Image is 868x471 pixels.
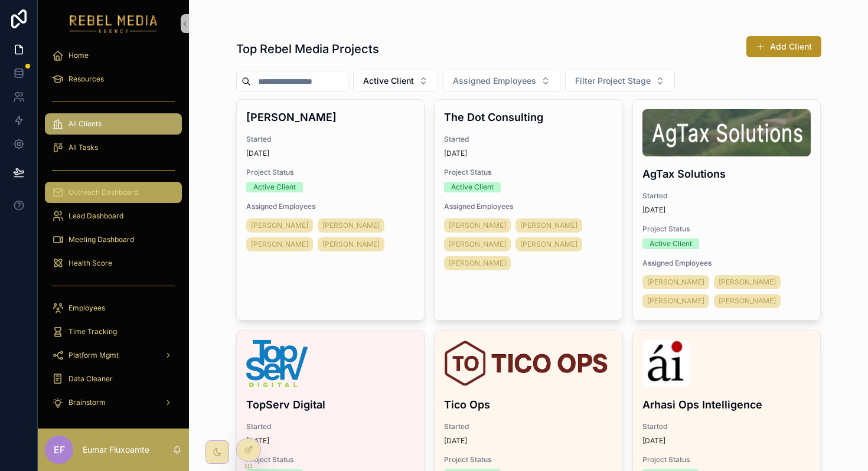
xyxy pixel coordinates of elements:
[444,436,467,446] p: [DATE]
[45,205,182,227] a: Lead Dashboard
[45,113,182,135] a: All Clients
[515,237,582,251] a: [PERSON_NAME]
[246,340,308,387] img: 67044636c3080c5f296a6057_Primary-Logo---Blue-&-Green-p-2600.png
[68,303,105,313] span: Employees
[68,351,119,360] span: Platform Mgmt
[68,119,102,129] span: All Clients
[444,422,613,431] span: Started
[647,296,704,306] span: [PERSON_NAME]
[253,182,296,192] div: Active Client
[45,321,182,342] a: Time Tracking
[45,182,182,203] a: Outreach Dashboard
[318,218,384,233] a: [PERSON_NAME]
[449,240,506,249] span: [PERSON_NAME]
[45,45,182,66] a: Home
[650,238,692,249] div: Active Client
[642,259,811,268] span: Assigned Employees
[647,277,704,287] span: [PERSON_NAME]
[642,436,665,446] p: [DATE]
[449,259,506,268] span: [PERSON_NAME]
[45,253,182,274] a: Health Score
[236,41,379,57] h1: Top Rebel Media Projects
[444,149,467,158] p: [DATE]
[54,443,65,457] span: EF
[68,143,98,152] span: All Tasks
[719,296,776,306] span: [PERSON_NAME]
[322,240,380,249] span: [PERSON_NAME]
[444,256,511,270] a: [PERSON_NAME]
[520,240,577,249] span: [PERSON_NAME]
[449,221,506,230] span: [PERSON_NAME]
[45,368,182,390] a: Data Cleaner
[444,109,613,125] h4: The Dot Consulting
[68,51,89,60] span: Home
[451,182,494,192] div: Active Client
[575,75,651,87] span: Filter Project Stage
[322,221,380,230] span: [PERSON_NAME]
[70,14,158,33] img: App logo
[520,221,577,230] span: [PERSON_NAME]
[453,75,536,87] span: Assigned Employees
[642,166,811,182] h4: AgTax Solutions
[45,392,182,413] a: Brainstorm
[246,397,415,413] h4: TopServ Digital
[318,237,384,251] a: [PERSON_NAME]
[68,235,134,244] span: Meeting Dashboard
[45,229,182,250] a: Meeting Dashboard
[251,240,308,249] span: [PERSON_NAME]
[714,294,781,308] a: [PERSON_NAME]
[719,277,776,287] span: [PERSON_NAME]
[246,149,269,158] p: [DATE]
[565,70,675,92] button: Select Button
[444,135,613,144] span: Started
[714,275,781,289] a: [PERSON_NAME]
[515,218,582,233] a: [PERSON_NAME]
[45,137,182,158] a: All Tasks
[236,99,425,320] a: [PERSON_NAME]Started[DATE]Project StatusActive ClientAssigned Employees[PERSON_NAME][PERSON_NAME]...
[246,168,415,177] span: Project Status
[363,75,414,87] span: Active Client
[444,202,613,211] span: Assigned Employees
[642,191,811,201] span: Started
[68,188,138,197] span: Outreach Dashboard
[246,135,415,144] span: Started
[45,68,182,90] a: Resources
[45,297,182,319] a: Employees
[642,294,709,308] a: [PERSON_NAME]
[68,211,123,221] span: Lead Dashboard
[68,259,112,268] span: Health Score
[444,397,613,413] h4: Tico Ops
[45,345,182,366] a: Platform Mgmt
[444,340,608,387] img: tico-ops-logo.png.webp
[68,374,113,384] span: Data Cleaner
[632,99,821,320] a: Screenshot-2025-08-16-at-6.31.22-PM.pngAgTax SolutionsStarted[DATE]Project StatusActive ClientAss...
[353,70,438,92] button: Select Button
[246,109,415,125] h4: [PERSON_NAME]
[444,237,511,251] a: [PERSON_NAME]
[68,74,104,84] span: Resources
[246,237,313,251] a: [PERSON_NAME]
[642,422,811,431] span: Started
[246,218,313,233] a: [PERSON_NAME]
[246,436,269,446] p: [DATE]
[642,455,811,465] span: Project Status
[444,168,613,177] span: Project Status
[38,47,189,429] div: scrollable content
[246,422,415,431] span: Started
[443,70,560,92] button: Select Button
[444,455,613,465] span: Project Status
[642,205,665,215] p: [DATE]
[642,397,811,413] h4: Arhasi Ops Intelligence
[642,275,709,289] a: [PERSON_NAME]
[434,99,623,320] a: The Dot ConsultingStarted[DATE]Project StatusActive ClientAssigned Employees[PERSON_NAME][PERSON_...
[642,109,811,156] img: Screenshot-2025-08-16-at-6.31.22-PM.png
[246,202,415,211] span: Assigned Employees
[746,36,821,57] button: Add Client
[642,340,690,387] img: arhasi_logo.jpg
[444,218,511,233] a: [PERSON_NAME]
[68,327,117,336] span: Time Tracking
[68,398,106,407] span: Brainstorm
[246,455,415,465] span: Project Status
[83,444,149,456] p: Eumar Fluxoamte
